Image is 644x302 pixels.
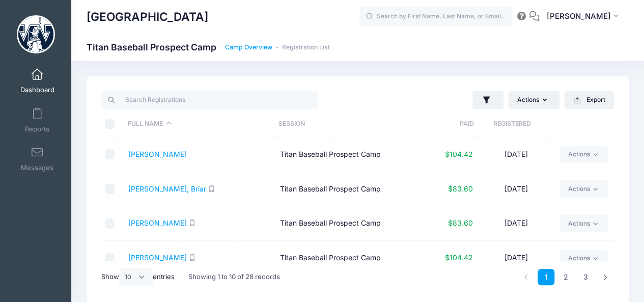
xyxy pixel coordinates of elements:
label: Show entries [101,268,175,286]
div: Showing 1 to 10 of 28 records [188,265,280,289]
span: $104.42 [445,253,473,262]
a: [PERSON_NAME] [128,253,187,262]
td: Titan Baseball Prospect Camp [275,138,427,172]
h1: [GEOGRAPHIC_DATA] [87,5,208,29]
span: Messages [21,164,53,173]
a: Actions [559,250,608,267]
input: Search Registrations [101,91,318,108]
td: [DATE] [478,206,554,241]
td: [DATE] [478,172,554,207]
a: Reports [13,102,62,138]
a: Registration List [282,44,330,51]
td: Titan Baseball Prospect Camp [275,172,427,207]
button: Export [565,91,614,108]
td: Titan Baseball Prospect Camp [275,206,427,241]
i: SMS enabled [189,254,195,261]
span: Reports [25,125,49,133]
a: [PERSON_NAME] [128,150,187,158]
a: Actions [559,180,608,198]
select: Showentries [119,268,153,286]
td: Titan Baseball Prospect Camp [275,241,427,276]
img: Westminster College [17,15,55,53]
a: Camp Overview [225,44,272,51]
span: Dashboard [20,86,54,95]
a: Actions [559,215,608,232]
a: Actions [559,146,608,163]
span: $83.60 [448,218,473,227]
a: Dashboard [13,63,62,99]
a: 3 [577,269,594,286]
a: [PERSON_NAME] [128,218,187,227]
td: [DATE] [478,138,554,172]
button: Actions [509,91,559,108]
th: Registered: activate to sort column ascending [474,111,550,138]
a: [PERSON_NAME], Briar [128,184,206,193]
input: Search by First Name, Last Name, or Email... [359,7,512,27]
i: SMS enabled [189,219,195,226]
i: SMS enabled [208,185,215,192]
span: $104.42 [445,150,473,158]
span: $83.60 [448,184,473,193]
a: 2 [557,269,574,286]
a: Messages [13,141,62,177]
th: Full Name: activate to sort column descending [123,111,273,138]
td: [DATE] [478,241,554,276]
th: Session: activate to sort column ascending [273,111,424,138]
button: [PERSON_NAME] [540,5,629,29]
a: 1 [538,269,554,286]
span: [PERSON_NAME] [546,11,610,22]
h1: Titan Baseball Prospect Camp [87,42,330,52]
th: Paid: activate to sort column ascending [424,111,474,138]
